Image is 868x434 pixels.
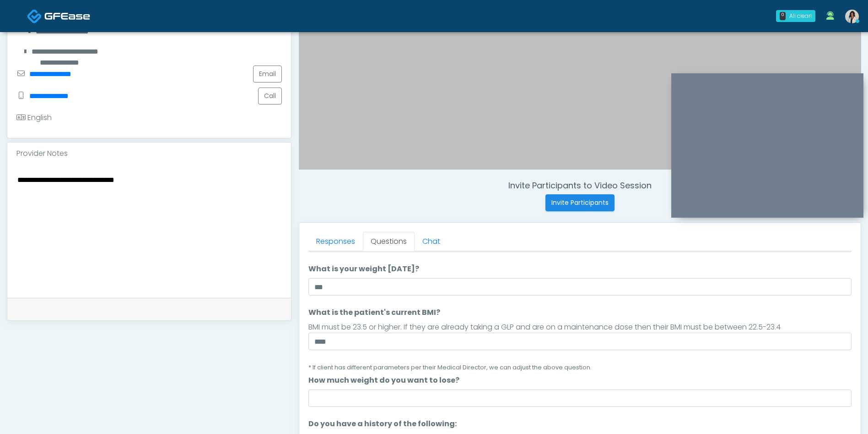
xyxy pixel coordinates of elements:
a: 0 All clear! [771,6,821,26]
label: Do you have a history of the following: [308,418,457,429]
a: Responses [308,232,363,251]
label: How much weight do you want to lose? [308,375,459,386]
img: Rachael Hunt [845,10,859,23]
div: English [16,112,52,123]
img: Docovia [27,9,42,24]
div: Provider Notes [7,143,291,165]
a: Questions [363,232,415,251]
button: Invite Participants [545,194,615,211]
button: Call [258,88,282,104]
button: Open LiveChat chat widget [7,4,35,31]
small: * If client has different parameters per their Medical Director, we can adjust the above question. [308,363,592,371]
div: 0 [780,12,786,20]
div: BMI must be 23.5 or higher. If they are already taking a GLP and are on a maintenance dose then t... [308,322,852,333]
h4: Invite Participants to Video Session [299,181,861,191]
div: All clear! [789,12,812,20]
label: What is the patient's current BMI? [308,307,440,318]
label: What is your weight [DATE]? [308,264,419,275]
a: Docovia [27,1,90,31]
a: Email [253,66,282,82]
img: Docovia [44,11,90,21]
a: Chat [415,232,448,251]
